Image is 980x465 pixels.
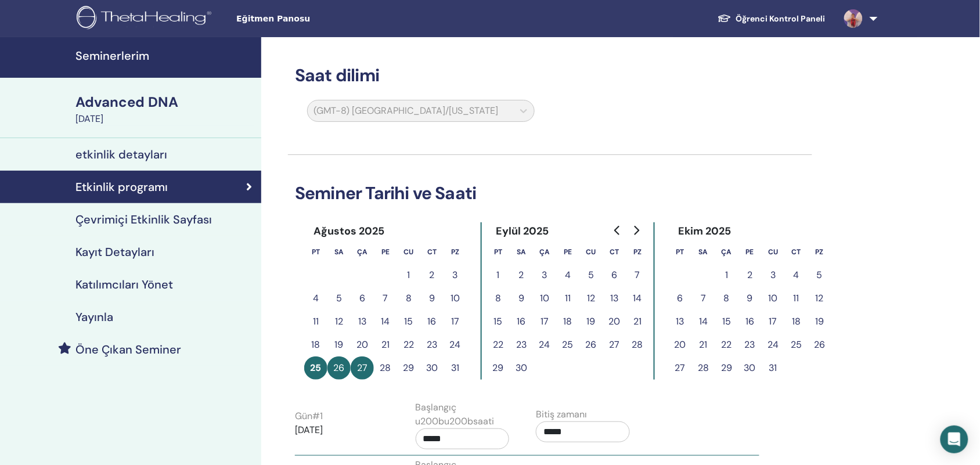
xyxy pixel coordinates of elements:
button: 15 [487,310,510,333]
th: Çarşamba [715,240,738,264]
button: 3 [762,264,785,287]
h4: Seminerlerim [75,49,254,63]
button: 20 [351,333,374,356]
img: graduation-cap-white.svg [718,13,732,23]
th: Pazartesi [304,240,327,264]
button: 23 [510,333,533,356]
button: 17 [444,310,467,333]
div: Advanced DNA [75,92,254,112]
a: Advanced DNA[DATE] [69,92,261,126]
button: 19 [579,310,603,333]
button: 1 [397,264,420,287]
button: 23 [738,333,762,356]
button: 21 [374,333,397,356]
button: 7 [626,264,649,287]
button: 6 [351,287,374,310]
button: 28 [626,333,649,356]
button: 2 [420,264,444,287]
div: Ekim 2025 [669,222,741,240]
th: Perşembe [738,240,762,264]
div: Ağustos 2025 [304,222,394,240]
button: 8 [397,287,420,310]
button: 20 [603,310,626,333]
img: default.jpg [844,9,863,28]
button: 12 [579,287,603,310]
th: Cuma [397,240,420,264]
button: 14 [374,310,397,333]
h4: Katılımcıları Yönet [75,277,173,291]
button: 9 [738,287,762,310]
button: 23 [420,333,444,356]
button: 16 [420,310,444,333]
h4: Öne Çıkan Seminer [75,343,181,356]
button: 17 [762,310,785,333]
button: 3 [533,264,556,287]
button: 27 [351,356,374,380]
button: 22 [397,333,420,356]
th: Salı [692,240,715,264]
label: Bitiş zamanı [536,408,587,421]
button: 26 [579,333,603,356]
h4: Etkinlik programı [75,180,168,194]
button: 13 [603,287,626,310]
h4: Çevrimiçi Etkinlik Sayfası [75,212,212,226]
button: 4 [304,287,327,310]
button: 4 [785,264,808,287]
button: 26 [808,333,831,356]
label: Gün # 1 [295,409,323,423]
div: [DATE] [75,112,254,126]
button: 21 [692,333,715,356]
th: Salı [327,240,351,264]
button: 15 [715,310,738,333]
button: 7 [692,287,715,310]
button: 31 [444,356,467,380]
button: 29 [487,356,510,380]
button: 25 [785,333,808,356]
button: 21 [626,310,649,333]
button: 12 [808,287,831,310]
button: 10 [762,287,785,310]
button: 5 [808,264,831,287]
h4: Kayıt Detayları [75,245,154,259]
th: Pazar [808,240,831,264]
h3: Saat dilimi [288,65,812,86]
button: 5 [579,264,603,287]
button: 30 [738,356,762,380]
th: Pazar [444,240,467,264]
button: 22 [715,333,738,356]
button: 5 [327,287,351,310]
button: 2 [510,264,533,287]
th: Pazartesi [669,240,692,264]
th: Cuma [762,240,785,264]
button: 8 [487,287,510,310]
th: Pazartesi [487,240,510,264]
h4: Yayınla [75,310,113,324]
button: 6 [603,264,626,287]
button: 13 [351,310,374,333]
button: 24 [444,333,467,356]
button: 16 [738,310,762,333]
button: 18 [556,310,579,333]
button: 15 [397,310,420,333]
button: 1 [487,264,510,287]
button: 10 [533,287,556,310]
button: 10 [444,287,467,310]
button: 27 [603,333,626,356]
button: 19 [327,333,351,356]
th: Çarşamba [351,240,374,264]
button: 20 [669,333,692,356]
button: 11 [785,287,808,310]
div: Eylül 2025 [487,222,559,240]
button: 9 [510,287,533,310]
button: Go to next month [627,219,646,242]
button: 14 [692,310,715,333]
th: Salı [510,240,533,264]
div: Open Intercom Messenger [941,426,968,453]
button: Go to previous month [608,219,627,242]
button: 29 [397,356,420,380]
button: 31 [762,356,785,380]
span: Eğitmen Panosu [236,13,410,25]
button: 22 [487,333,510,356]
th: Cumartesi [603,240,626,264]
th: Cumartesi [420,240,444,264]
